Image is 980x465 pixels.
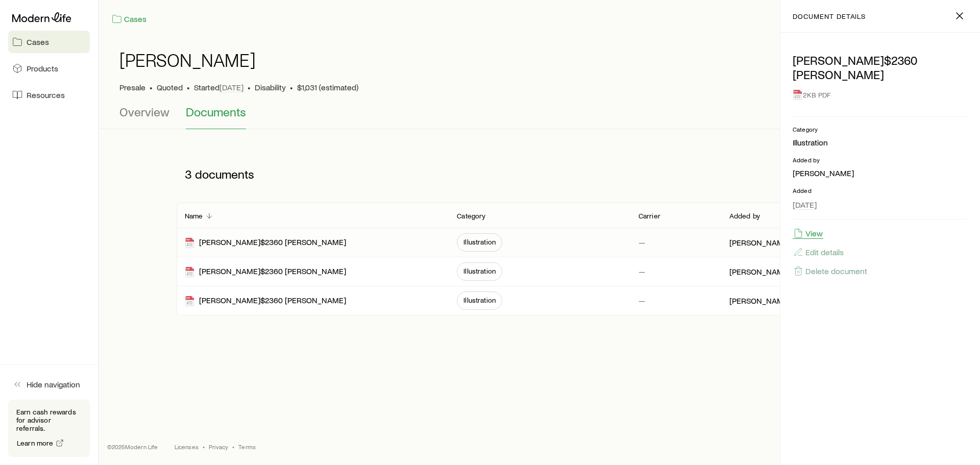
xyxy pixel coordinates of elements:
span: Overview [119,105,169,119]
p: — [639,237,645,248]
button: Edit details [793,247,844,258]
span: • [203,443,205,451]
span: Cases [27,37,49,47]
p: Added [793,186,968,194]
span: Learn more [17,439,54,447]
p: Started [194,82,243,92]
p: © 2025 Modern Life [107,443,158,451]
p: Carrier [639,212,660,220]
a: Products [8,57,90,80]
p: document details [793,12,866,20]
span: • [248,82,251,92]
button: Hide navigation [8,373,90,396]
span: $1,031 (estimated) [297,82,358,92]
h1: [PERSON_NAME] [119,50,256,70]
span: Illustration [463,238,496,246]
p: Category [793,125,968,133]
p: Category [457,212,485,220]
p: [PERSON_NAME] [793,168,968,178]
button: Delete document [793,265,868,277]
span: Quoted [157,82,183,92]
a: Cases [111,13,147,25]
a: Cases [8,31,90,53]
p: [PERSON_NAME] [729,237,791,248]
p: Name [185,212,203,220]
button: View [793,228,823,239]
p: Earn cash rewards for advisor referrals. [16,408,82,432]
p: Presale [119,82,145,92]
span: Disability [255,82,286,92]
p: Illustration [793,137,968,148]
span: Illustration [463,267,496,275]
div: [PERSON_NAME]$2360 [PERSON_NAME] [185,266,346,278]
span: • [150,82,153,92]
span: • [232,443,234,451]
div: [PERSON_NAME]$2360 [PERSON_NAME] [185,237,346,249]
div: Case details tabs [119,105,960,129]
a: Privacy [209,443,228,451]
span: documents [195,167,254,181]
p: — [639,296,645,306]
span: Hide navigation [27,379,80,389]
span: Resources [27,90,65,100]
div: Earn cash rewards for advisor referrals.Learn more [8,400,90,457]
p: [PERSON_NAME] [729,296,791,306]
span: • [187,82,190,92]
span: Documents [186,105,246,119]
p: Added by [793,156,968,164]
a: Licenses [175,443,199,451]
span: [DATE] [793,200,817,210]
p: [PERSON_NAME] [729,266,791,277]
span: 3 [185,167,192,181]
p: Added by [729,212,760,220]
span: Illustration [463,296,496,304]
span: Products [27,63,58,74]
span: • [290,82,293,92]
a: Terms [238,443,256,451]
div: 2KB PDF [793,86,968,104]
div: [PERSON_NAME]$2360 [PERSON_NAME] [185,295,346,307]
p: [PERSON_NAME]$2360 [PERSON_NAME] [793,53,968,82]
a: Resources [8,84,90,106]
span: [DATE] [219,82,243,92]
p: — [639,266,645,277]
